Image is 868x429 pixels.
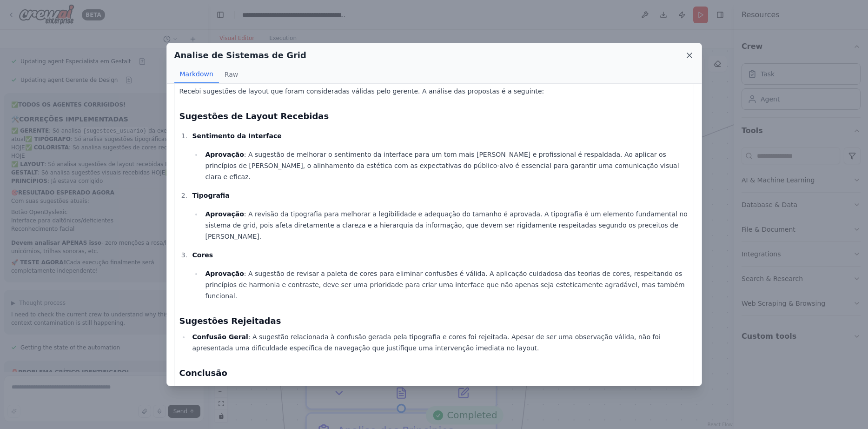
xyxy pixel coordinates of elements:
strong: Sentimento da Interface [192,132,281,140]
strong: Aprovação [205,151,244,158]
button: Markdown [174,66,219,83]
h3: Sugestões Rejeitadas [179,315,689,328]
strong: Tipografia [192,192,229,199]
p: Recebi sugestões de layout que foram consideradas válidas pelo gerente. A análise das propostas é... [179,86,689,97]
h3: Sugestões de Layout Recebidas [179,110,689,123]
li: : A sugestão de melhorar o sentimento da interface para um tom mais [PERSON_NAME] e profissional ... [202,149,689,182]
li: : A sugestão de revisar a paleta de cores para eliminar confusões é válida. A aplicação cuidadosa... [202,268,689,302]
li: : A sugestão relacionada à confusão gerada pela tipografia e cores foi rejeitada. Apesar de ser u... [190,331,689,354]
button: Raw [219,66,244,83]
strong: Confusão Geral [192,333,248,341]
li: : A revisão da tipografia para melhorar a legibilidade e adequação do tamanho é aprovada. A tipog... [202,208,689,242]
strong: Cores [192,251,213,259]
h3: Conclusão [179,367,689,380]
strong: Aprovação [205,270,244,277]
p: As sugestões de layout analisadas que foram aceitas visam aprimorar a estética e a funcionalidade... [179,383,689,406]
strong: Aprovação [205,210,244,218]
h2: Analise de Sistemas de Grid [174,49,306,62]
